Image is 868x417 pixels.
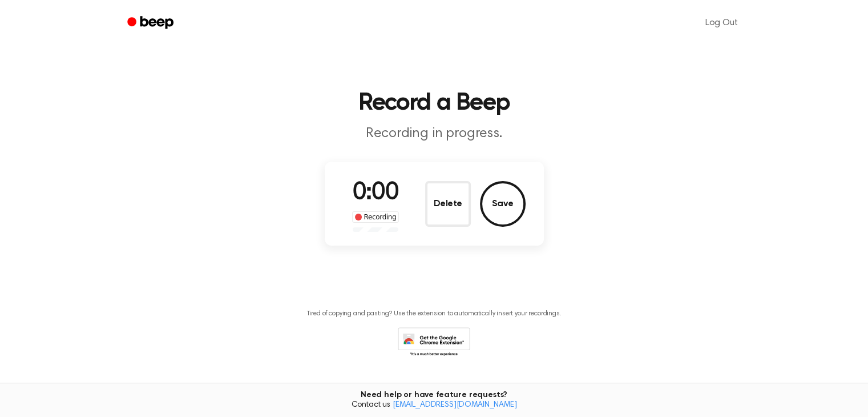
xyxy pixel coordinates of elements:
a: [EMAIL_ADDRESS][DOMAIN_NAME] [393,401,517,409]
button: Save Audio Record [480,181,526,227]
a: Log Out [694,9,749,37]
span: 0:00 [353,181,398,205]
h1: Record a Beep [142,91,726,115]
p: Tired of copying and pasting? Use the extension to automatically insert your recordings. [307,310,562,318]
a: Beep [119,12,184,34]
p: Recording in progress. [215,125,653,143]
div: Recording [352,211,399,223]
span: Contact us [7,400,861,411]
button: Delete Audio Record [425,181,471,227]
